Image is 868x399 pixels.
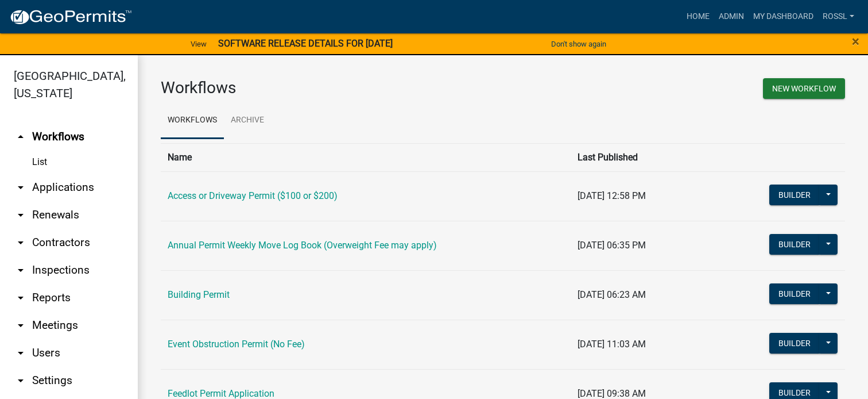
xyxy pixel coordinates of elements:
i: arrow_drop_up [14,130,28,144]
a: Home [682,6,714,28]
button: Builder [769,185,820,205]
a: Archive [224,102,271,139]
a: RossL [818,6,859,28]
span: [DATE] 11:03 AM [578,339,646,350]
span: [DATE] 06:23 AM [578,289,646,300]
i: arrow_drop_down [14,208,28,222]
button: Close [852,34,859,48]
a: Admin [714,6,749,28]
button: New Workflow [763,78,845,99]
i: arrow_drop_down [14,319,28,332]
a: Building Permit [168,289,230,300]
span: [DATE] 12:58 PM [578,190,646,201]
span: × [852,33,859,49]
button: Builder [769,333,820,354]
span: [DATE] 09:38 AM [578,388,646,399]
i: arrow_drop_down [14,263,28,277]
i: arrow_drop_down [14,236,28,250]
a: Access or Driveway Permit ($100 or $200) [168,190,338,201]
button: Builder [769,234,820,255]
i: arrow_drop_down [14,291,28,305]
a: Event Obstruction Permit (No Fee) [168,339,305,350]
i: arrow_drop_down [14,346,28,360]
button: Builder [769,283,820,304]
a: Workflows [161,102,224,139]
i: arrow_drop_down [14,374,28,388]
button: Don't show again [547,34,611,53]
a: View [186,34,211,53]
strong: SOFTWARE RELEASE DETAILS FOR [DATE] [218,38,393,49]
a: Feedlot Permit Application [168,388,274,399]
a: Annual Permit Weekly Move Log Book (Overweight Fee may apply) [168,240,437,251]
a: My Dashboard [749,6,818,28]
span: [DATE] 06:35 PM [578,240,646,251]
i: arrow_drop_down [14,181,28,194]
th: Name [161,143,571,171]
th: Last Published [571,143,746,171]
h3: Workflows [161,78,494,98]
